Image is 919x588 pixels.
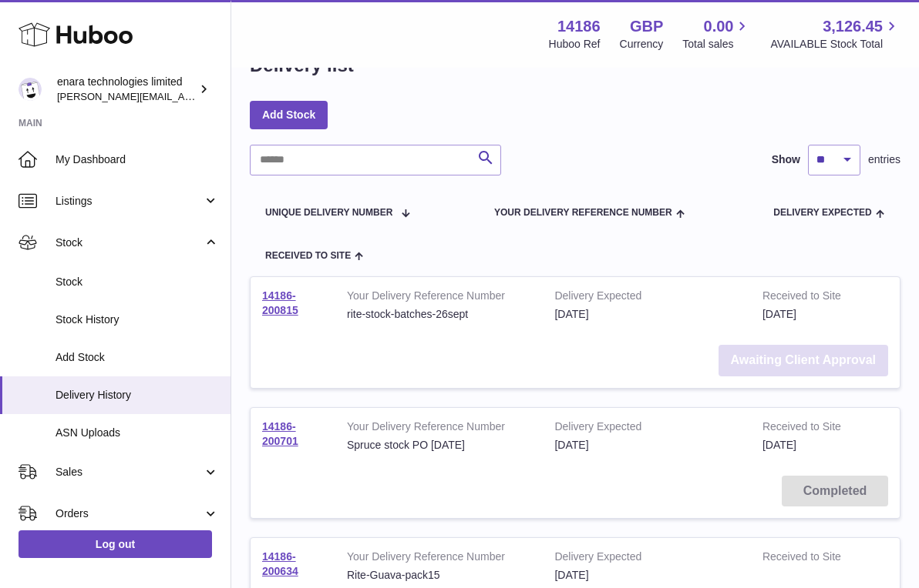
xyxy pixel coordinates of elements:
span: entries [868,152,900,167]
span: Orders [56,506,203,521]
span: Listings [56,194,203,209]
span: [DATE] [762,439,796,451]
span: Unique Delivery Number [265,208,392,218]
span: AVAILABLE Stock Total [770,37,900,52]
span: Stock [56,236,203,250]
div: Huboo Ref [549,37,601,52]
strong: Delivery Expected [554,419,739,438]
div: rite-stock-batches-26sept [347,307,531,322]
div: Spruce stock PO [DATE] [347,438,531,453]
span: Stock [56,275,219,289]
span: Delivery History [56,388,219,403]
span: My Dashboard [56,152,219,167]
span: 0.00 [704,16,734,37]
label: Show [772,152,800,167]
div: [DATE] [554,568,739,583]
a: 3,126.45 AVAILABLE Stock Total [770,16,900,52]
strong: Received to Site [762,550,857,568]
strong: Your Delivery Reference Number [347,550,531,568]
div: [DATE] [554,438,739,453]
div: [DATE] [554,307,739,322]
strong: Delivery Expected [554,550,739,568]
span: 3,126.45 [823,16,883,37]
a: 14186-200634 [262,550,298,577]
span: ASN Uploads [56,426,219,440]
span: Received to Site [265,251,351,261]
a: 14186-200815 [262,289,298,316]
a: Awaiting Client Approval [719,345,888,376]
span: Total sales [682,37,751,52]
img: Dee@enara.co [19,78,42,101]
strong: Received to Site [762,289,857,307]
span: [DATE] [762,308,796,320]
a: 0.00 Total sales [682,16,751,52]
span: Stock History [56,312,219,327]
strong: Received to Site [762,419,857,438]
strong: GBP [630,16,663,37]
strong: Your Delivery Reference Number [347,289,531,307]
a: Log out [19,530,212,558]
span: Add Stock [56,350,219,365]
strong: Delivery Expected [554,289,739,307]
span: Your Delivery Reference Number [494,208,672,218]
div: Currency [620,37,664,52]
a: 14186-200701 [262,420,298,447]
div: enara technologies limited [57,75,196,104]
span: [PERSON_NAME][EMAIL_ADDRESS][DOMAIN_NAME] [57,90,309,102]
strong: 14186 [557,16,601,37]
span: Delivery Expected [773,208,871,218]
strong: Your Delivery Reference Number [347,419,531,438]
span: Sales [56,465,203,479]
div: Rite-Guava-pack15 [347,568,531,583]
a: Add Stock [250,101,328,129]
